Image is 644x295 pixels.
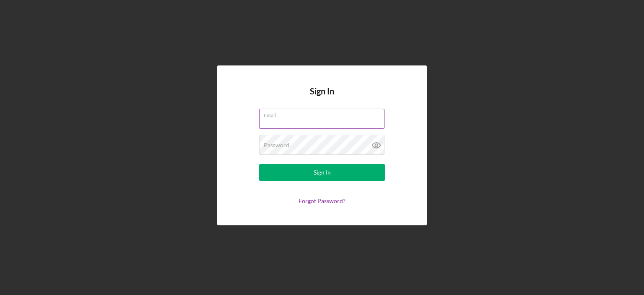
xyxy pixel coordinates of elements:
[310,86,334,109] h4: Sign In
[314,164,331,181] div: Sign In
[299,197,345,204] a: Forgot Password?
[264,109,384,118] label: Email
[259,164,385,181] button: Sign In
[264,142,289,149] label: Password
